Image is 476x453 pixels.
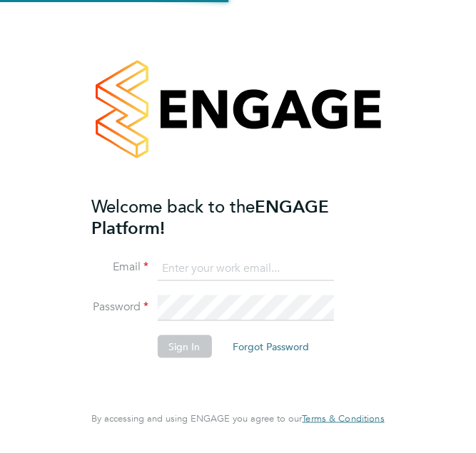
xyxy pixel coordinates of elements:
span: Terms & Conditions [302,412,384,424]
label: Email [91,260,148,275]
a: Terms & Conditions [302,413,384,424]
input: Enter your work email... [157,255,333,281]
h2: ENGAGE Platform! [91,195,370,238]
button: Sign In [157,335,211,358]
span: By accessing and using ENGAGE you agree to our [91,412,384,424]
span: Welcome back to the [91,195,255,217]
button: Forgot Password [221,335,320,358]
label: Password [91,300,148,315]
